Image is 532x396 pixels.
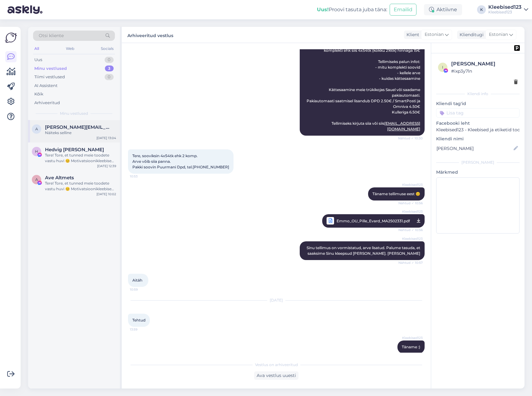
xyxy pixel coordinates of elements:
[5,32,17,44] img: Askly Logo
[128,297,425,303] div: [DATE]
[398,136,423,141] span: Nähtud ✓ 10:30
[436,100,520,107] p: Kliendi tag'id
[436,169,520,176] p: Märkmed
[35,149,38,154] span: H
[130,174,153,179] span: 10:53
[45,147,104,152] span: Hedvig Hannah Slade
[404,31,419,38] div: Klient
[457,31,484,38] div: Klienditugi
[307,245,421,256] span: Sinu tellimus on vormistatud, arve lisatud. Palume tasuda, et saaksime Sinu kleepsud [PERSON_NAME...
[34,57,42,63] div: Uus
[132,318,145,322] span: Tehtud
[399,209,423,214] span: Kleebised123
[65,45,76,53] div: Web
[96,136,116,140] div: [DATE] 13:04
[399,236,423,241] span: Kleebised123
[33,45,40,53] div: All
[390,4,416,16] button: Emailid
[337,217,410,225] span: Emmo_OU_Pille_Evard_MA2502331.pdf
[425,31,444,38] span: Estonian
[255,362,298,368] span: Vestlus on arhiveeritud
[34,100,60,106] div: Arhiveeritud
[488,5,528,15] a: Kleebised123Kleebised123
[130,327,153,332] span: 13:59
[451,60,518,68] div: [PERSON_NAME]
[45,175,74,181] span: Ave Altmets
[489,31,508,38] span: Estonian
[399,182,423,187] span: Kleebised123
[436,120,520,127] p: Facebooki leht
[34,74,65,80] div: Tiimi vestlused
[34,83,57,89] div: AI Assistent
[35,177,38,182] span: A
[436,127,520,133] p: Kleebised123 - Kleebised ja etiketid toodetele ning kleebised autodele.
[398,226,423,234] span: Nähtud ✓ 10:56
[97,164,116,168] div: [DATE] 12:39
[436,136,520,142] p: Kliendi nimi
[436,108,520,118] input: Lisa tag
[436,145,512,152] input: Lisa nimi
[254,371,298,380] div: Ava vestlus uuesti
[105,57,114,63] div: 0
[39,32,64,39] span: Otsi kliente
[436,91,520,97] div: Kliendi info
[105,74,114,80] div: 0
[45,130,116,136] div: Näiteks selline
[45,124,110,130] span: angela.ajexpress@gmail.com
[60,111,88,116] span: Minu vestlused
[477,5,486,14] div: K
[45,152,116,164] div: Tere! Tore, et tunned meie toodete vastu huvi 😊 Motivatsioonikleebised pakume 2x54tk hinnaga 9€, ...
[402,345,420,349] span: Täname :)
[105,65,114,72] div: 3
[130,287,153,292] span: 10:59
[317,6,387,13] div: Proovi tasuta juba täna:
[488,5,521,10] div: Kleebised123
[100,45,115,53] div: Socials
[442,65,443,70] span: i
[45,181,116,192] div: Tere! Tore, et tunned meie toodete vastu huvi 😊 Motivatsioonikleebised pakume 2x54tk hinnaga 9€, ...
[132,153,229,169] span: Tere, sooviksin 4x54tk ehk 2 komp. Arve võib siia panna. Pakki soovin Puurmani Dpd, tel.[PHONE_NU...
[436,160,520,165] div: [PERSON_NAME]
[322,214,425,228] a: Kleebised123Emmo_OU_Pille_Evard_MA2502331.pdfNähtud ✓ 10:56
[398,201,423,205] span: Nähtud ✓ 10:56
[488,10,521,15] div: Kleebised123
[399,336,423,340] span: Kleebised123
[398,260,423,265] span: Nähtud ✓ 10:57
[34,91,43,97] div: Kõik
[317,7,329,12] b: Uus!
[34,65,67,72] div: Minu vestlused
[424,4,462,15] div: Aktiivne
[384,121,420,131] a: [EMAIL_ADDRESS][DOMAIN_NAME]
[127,31,173,39] label: Arhiveeritud vestlus
[132,278,142,283] span: Aitäh
[451,68,518,75] div: # ixp3y7ln
[514,45,520,51] img: pd
[372,191,420,196] span: Täname tellimuse eest 😊
[96,192,116,196] div: [DATE] 10:02
[35,127,38,131] span: a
